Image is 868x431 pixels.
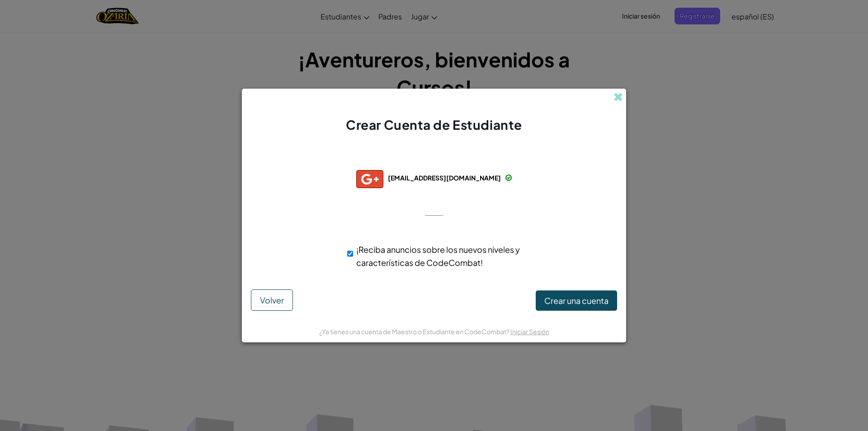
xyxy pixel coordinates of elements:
[251,289,293,311] button: Volver
[347,245,353,263] input: ¡Reciba anuncios sobre los nuevos niveles y características de CodeCombat!
[356,244,520,268] span: ¡Reciba anuncios sobre los nuevos niveles y características de CodeCombat!
[510,327,549,336] a: Iniciar Sesión
[370,153,498,164] span: Conectado con éxito con:
[544,295,609,306] span: Crear una cuenta
[356,170,383,188] img: gplus_small.png
[319,327,510,336] span: ¿Ya tienes una cuenta de Maestro o Estudiante en CodeCombat?
[388,174,501,182] span: [EMAIL_ADDRESS][DOMAIN_NAME]
[346,117,522,133] span: Crear Cuenta de Estudiante
[536,290,617,311] button: Crear una cuenta
[260,295,284,305] span: Volver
